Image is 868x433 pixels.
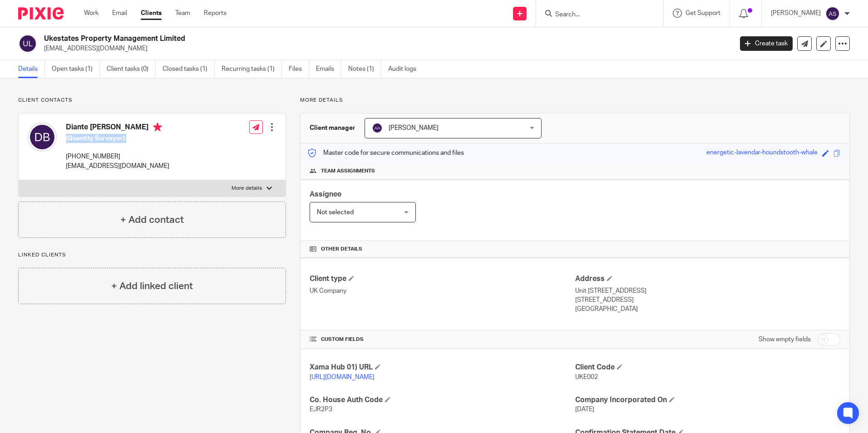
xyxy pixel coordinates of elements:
[66,152,169,161] p: [PHONE_NUMBER]
[204,9,227,18] a: Reports
[389,125,439,131] span: [PERSON_NAME]
[18,7,64,20] img: Pixie
[66,123,169,134] h4: Diante [PERSON_NAME]
[175,9,190,18] a: Team
[153,123,162,132] i: Primary
[66,162,169,171] p: [EMAIL_ADDRESS][DOMAIN_NAME]
[310,336,575,343] h4: CUSTOM FIELDS
[18,60,45,78] a: Details
[575,286,840,295] p: Unit [STREET_ADDRESS]
[575,363,840,372] h4: Client Code
[289,60,309,78] a: Files
[554,11,636,19] input: Search
[686,10,720,16] span: Get Support
[575,274,840,284] h4: Address
[141,9,162,18] a: Clients
[18,97,286,104] p: Client contacts
[310,406,332,413] span: EJR2P3
[316,60,341,78] a: Emails
[310,191,341,198] span: Assignee
[321,246,362,253] span: Other details
[771,9,821,18] p: [PERSON_NAME]
[575,295,840,305] p: [STREET_ADDRESS]
[44,34,590,44] h2: Ukestates Property Management Limited
[740,36,793,51] a: Create task
[575,374,598,380] span: UKE002
[44,44,726,53] p: [EMAIL_ADDRESS][DOMAIN_NAME]
[706,148,818,158] div: energetic-lavendar-houndstooth-whale
[18,251,286,259] p: Linked clients
[575,395,840,405] h4: Company Incorporated On
[321,167,375,175] span: Team assignments
[575,305,840,314] p: [GEOGRAPHIC_DATA]
[372,123,383,133] img: svg%3E
[310,363,575,372] h4: Xama Hub 01) URL
[310,274,575,284] h4: Client type
[66,134,169,143] h5: (Quantity Surveyor)
[310,395,575,405] h4: Co. House Auth Code
[52,60,100,78] a: Open tasks (1)
[232,185,262,192] p: More details
[84,9,99,18] a: Work
[163,60,215,78] a: Closed tasks (1)
[112,9,127,18] a: Email
[575,406,594,413] span: [DATE]
[222,60,282,78] a: Recurring tasks (1)
[825,6,840,21] img: svg%3E
[317,209,354,216] span: Not selected
[388,60,423,78] a: Audit logs
[310,374,375,380] a: [URL][DOMAIN_NAME]
[28,123,57,152] img: svg%3E
[759,335,811,344] label: Show empty fields
[300,97,850,104] p: More details
[307,148,464,157] p: Master code for secure communications and files
[120,213,184,227] h4: + Add contact
[107,60,156,78] a: Client tasks (0)
[18,34,37,53] img: svg%3E
[111,279,193,293] h4: + Add linked client
[310,123,355,133] h3: Client manager
[348,60,381,78] a: Notes (1)
[310,286,575,295] p: UK Company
